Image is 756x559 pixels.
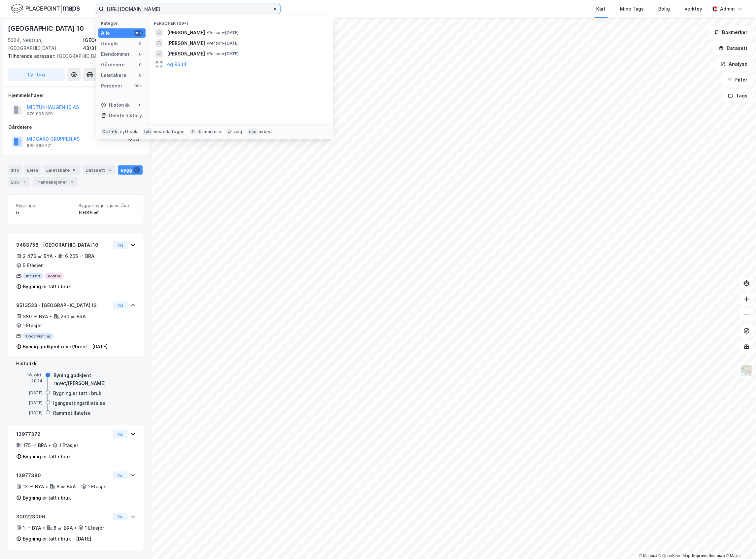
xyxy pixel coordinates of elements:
[16,203,73,208] span: Bygninger
[206,41,239,46] span: Person • [DATE]
[101,29,110,37] div: Alle
[722,73,753,87] button: Filter
[597,5,606,13] div: Kart
[8,52,139,60] div: [GEOGRAPHIC_DATA] 12
[23,483,44,491] div: 13 ㎡ BYA
[53,409,91,417] div: Rammetillatelse
[23,283,71,291] div: Bygning er tatt i bruk
[740,364,753,377] img: Z
[720,5,735,13] div: Admin
[23,524,41,532] div: 1 ㎡ BYA
[85,524,104,532] div: 1 Etasjer
[134,83,143,88] div: 99+
[113,241,128,249] button: Vis
[23,313,48,321] div: 389 ㎡ BYA
[101,40,118,48] div: Google
[16,410,43,416] div: [DATE]
[113,513,128,521] button: Vis
[21,179,27,185] div: 1
[71,167,78,173] div: 8
[248,128,258,135] div: esc
[113,472,128,479] button: Vis
[8,53,57,59] span: Tilhørende adresser:
[138,73,143,78] div: 0
[620,5,644,13] div: Mine Tags
[709,26,753,39] button: Bokmerker
[23,453,71,461] div: Bygning er tatt i bruk
[101,50,130,58] div: Eiendommer
[16,360,136,367] div: Historikk
[65,252,94,260] div: 6 205 ㎡ BRA
[8,36,83,52] div: 5224, Nesttun, [GEOGRAPHIC_DATA]
[715,57,753,71] button: Analyse
[118,165,143,175] div: Bygg
[8,177,30,187] div: ESG
[53,389,101,397] div: Bygning er tatt i bruk
[113,430,128,438] button: Vis
[101,71,126,79] div: Leietakere
[16,513,110,521] div: 300223006
[723,527,756,559] div: Kontrollprogram for chat
[639,553,657,558] a: Mapbox
[16,241,110,249] div: 9488758 - [GEOGRAPHIC_DATA] 10
[23,322,42,330] div: 1 Etasjer
[8,91,144,99] div: Hjemmelshaver
[109,112,142,120] div: Delete history
[659,5,670,13] div: Bolig
[8,68,65,81] button: Tag
[723,527,756,559] iframe: Chat Widget
[24,165,41,175] div: Eiere
[16,301,110,309] div: 9513523 - [GEOGRAPHIC_DATA] 12
[101,21,146,26] div: Kategori
[138,62,143,67] div: 0
[167,29,205,37] span: [PERSON_NAME]
[23,252,53,260] div: 2 476 ㎡ BYA
[713,42,753,55] button: Datasett
[23,343,108,351] div: Byning godkjent revet/brent - [DATE]
[206,51,208,56] span: •
[8,123,144,131] div: Gårdeiere
[143,128,153,135] div: tab
[154,129,185,134] div: neste kategori
[59,441,78,449] div: 1 Etasjer
[101,101,130,109] div: Historikk
[138,102,143,108] div: 0
[204,129,221,134] div: markere
[16,209,73,217] div: 5
[685,5,703,13] div: Verktøy
[16,372,43,384] div: 16. okt. 2024
[74,525,77,530] div: •
[692,553,725,558] a: Improve this map
[113,301,128,309] button: Vis
[44,165,80,175] div: Leietakere
[83,165,116,175] div: Datasett
[60,313,86,321] div: 290 ㎡ BRA
[101,61,125,69] div: Gårdeiere
[8,165,22,175] div: Info
[69,179,75,185] div: 6
[43,525,45,530] div: •
[233,129,242,134] div: velg
[16,472,110,479] div: 13977380
[33,177,78,187] div: Transaksjoner
[27,111,53,117] div: 979 805 829
[206,30,208,35] span: •
[16,430,110,438] div: 13977372
[53,399,105,407] div: Igangsettingstillatelse
[54,254,57,259] div: •
[104,4,272,14] input: Søk på adresse, matrikkel, gårdeiere, leietakere eller personer
[27,143,52,148] div: 995 390 221
[23,441,47,449] div: 175 ㎡ BRA
[167,39,205,47] span: [PERSON_NAME]
[49,443,51,448] div: •
[723,89,753,102] button: Tags
[133,167,140,173] div: 5
[138,41,143,46] div: 0
[659,553,691,558] a: OpenStreetMap
[79,203,136,208] span: Bygget bygningsområde
[206,41,208,46] span: •
[206,51,239,56] span: Person • [DATE]
[167,60,186,68] button: og 96 til
[167,50,205,58] span: [PERSON_NAME]
[101,82,122,90] div: Personer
